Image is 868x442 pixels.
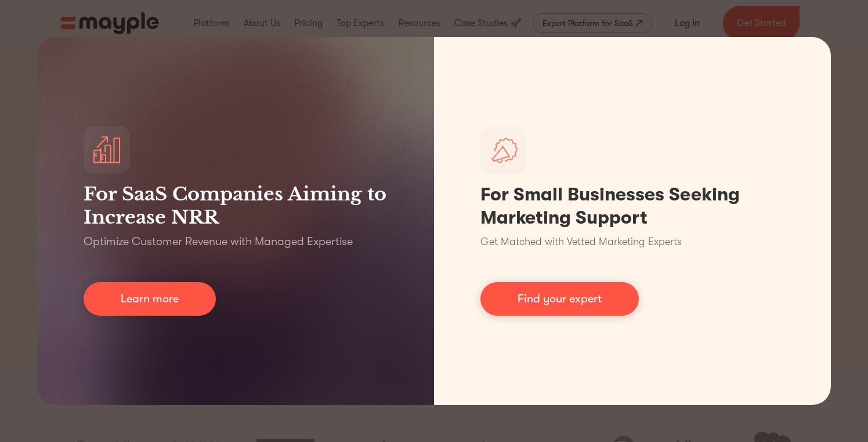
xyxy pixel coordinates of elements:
a: Find your expert [480,282,639,316]
a: Learn more [84,282,216,316]
p: Get Matched with Vetted Marketing Experts [480,234,682,250]
h3: For SaaS Companies Aiming to Increase NRR [84,182,388,229]
p: Optimize Customer Revenue with Managed Expertise [84,233,353,250]
h1: For Small Businesses Seeking Marketing Support [480,183,784,229]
